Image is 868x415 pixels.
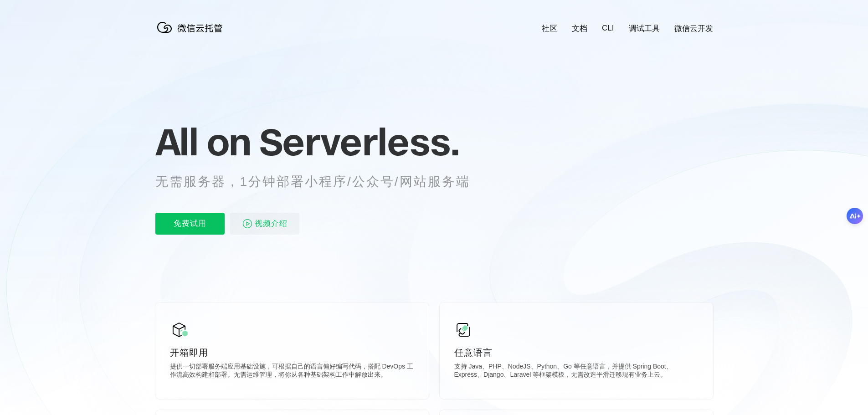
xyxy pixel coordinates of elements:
img: video_play.svg [242,218,253,229]
a: 调试工具 [629,23,660,34]
span: All on [155,119,251,164]
p: 免费试用 [155,213,225,235]
a: 微信云开发 [674,23,713,34]
p: 无需服务器，1分钟部署小程序/公众号/网站服务端 [155,173,487,191]
a: 社区 [542,23,557,34]
a: CLI [602,24,614,33]
p: 任意语言 [454,346,699,359]
a: 微信云托管 [155,30,228,38]
p: 提供一切部署服务端应用基础设施，可根据自己的语言偏好编写代码，搭配 DevOps 工作流高效构建和部署。无需运维管理，将你从各种基础架构工作中解放出来。 [170,363,414,381]
img: 微信云托管 [155,18,228,36]
a: 文档 [572,23,587,34]
span: 视频介绍 [255,213,288,235]
p: 开箱即用 [170,346,414,359]
span: Serverless. [259,119,459,164]
p: 支持 Java、PHP、NodeJS、Python、Go 等任意语言，并提供 Spring Boot、Express、Django、Laravel 等框架模板，无需改造平滑迁移现有业务上云。 [454,363,699,381]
